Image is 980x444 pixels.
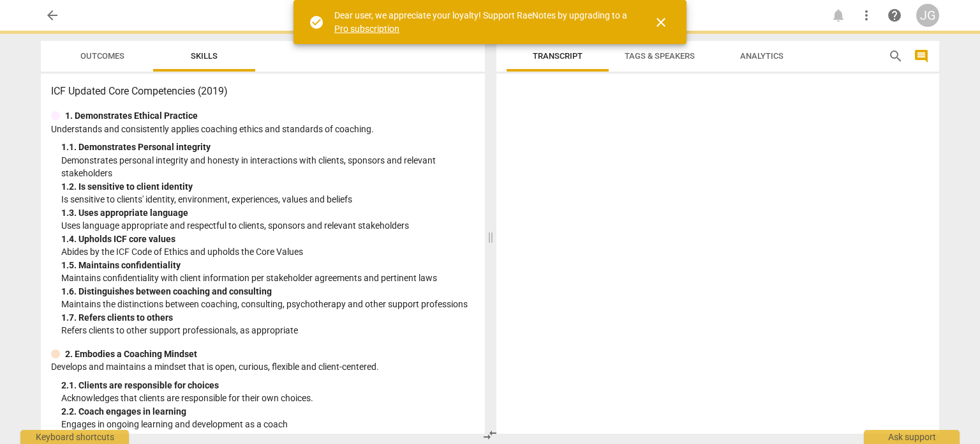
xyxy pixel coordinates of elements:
div: 2. 2. Coach engages in learning [61,405,475,418]
button: Show/Hide comments [911,46,932,66]
p: Is sensitive to clients' identity, environment, experiences, values and beliefs [61,193,475,206]
span: Skills [191,51,218,61]
button: JG [916,4,939,27]
p: Acknowledges that clients are responsible for their own choices. [61,392,475,405]
p: 2. Embodies a Coaching Mindset [65,348,197,361]
span: more_vert [859,8,874,23]
p: Refers clients to other support professionals, as appropriate [61,324,475,337]
button: Close [646,7,676,38]
span: help [887,8,902,23]
span: Tags & Speakers [625,51,695,61]
a: Help [883,4,906,27]
p: Uses language appropriate and respectful to clients, sponsors and relevant stakeholders [61,219,475,233]
div: 1. 4. Upholds ICF core values [61,233,475,246]
p: Engages in ongoing learning and development as a coach [61,418,475,431]
p: Maintains confidentiality with client information per stakeholder agreements and pertinent laws [61,272,475,285]
p: Maintains the distinctions between coaching, consulting, psychotherapy and other support professions [61,298,475,311]
div: 1. 1. Demonstrates Personal integrity [61,141,475,154]
div: 1. 5. Maintains confidentiality [61,259,475,272]
span: check_circle [309,15,324,30]
a: Pro subscription [334,24,399,34]
div: Ask support [864,430,960,444]
span: Analytics [740,51,783,61]
span: search [888,49,903,64]
span: arrow_back [45,8,60,23]
p: Understands and consistently applies coaching ethics and standards of coaching. [51,123,475,136]
span: Outcomes [80,51,124,61]
div: 2. 1. Clients are responsible for choices [61,379,475,392]
div: Dear user, we appreciate your loyalty! Support RaeNotes by upgrading to a [334,9,630,35]
span: comment [914,49,929,64]
h3: ICF Updated Core Competencies (2019) [51,84,475,99]
p: Demonstrates personal integrity and honesty in interactions with clients, sponsors and relevant s... [61,154,475,180]
div: 1. 3. Uses appropriate language [61,206,475,220]
span: compare_arrows [482,427,498,443]
span: Transcript [533,51,583,61]
p: Abides by the ICF Code of Ethics and upholds the Core Values [61,245,475,259]
p: Develops and maintains a mindset that is open, curious, flexible and client-centered. [51,360,475,374]
button: Search [886,46,906,66]
p: 1. Demonstrates Ethical Practice [65,109,198,123]
div: 1. 2. Is sensitive to client identity [61,180,475,194]
div: 1. 6. Distinguishes between coaching and consulting [61,285,475,298]
div: Keyboard shortcuts [20,430,129,444]
span: close [653,15,669,30]
div: 1. 7. Refers clients to others [61,311,475,325]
